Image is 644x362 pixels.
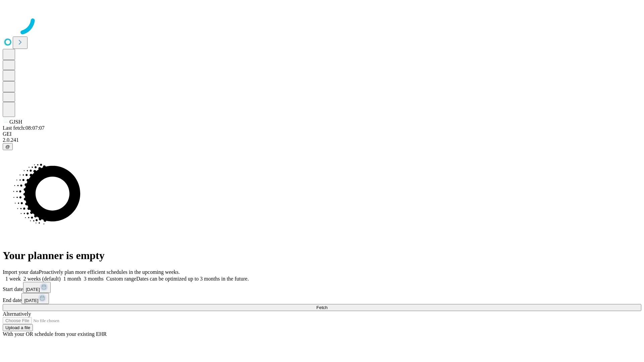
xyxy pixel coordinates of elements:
[3,293,641,304] div: End date
[26,287,40,292] span: [DATE]
[3,304,641,311] button: Fetch
[3,131,641,137] div: GEI
[3,143,13,150] button: @
[136,276,249,282] span: Dates can be optimized up to 3 months in the future.
[3,311,31,317] span: Alternatively
[3,324,33,331] button: Upload a file
[5,144,10,149] span: @
[24,298,38,303] span: [DATE]
[3,331,107,337] span: With your OR schedule from your existing EHR
[23,282,51,293] button: [DATE]
[5,276,21,282] span: 1 week
[63,276,81,282] span: 1 month
[3,269,39,275] span: Import your data
[316,305,327,310] span: Fetch
[9,119,22,125] span: GJSH
[21,293,49,304] button: [DATE]
[23,276,61,282] span: 2 weeks (default)
[3,137,641,143] div: 2.0.241
[39,269,180,275] span: Proactively plan more efficient schedules in the upcoming weeks.
[3,125,45,131] span: Last fetch: 08:07:07
[84,276,104,282] span: 3 months
[106,276,136,282] span: Custom range
[3,249,641,262] h1: Your planner is empty
[3,282,641,293] div: Start date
